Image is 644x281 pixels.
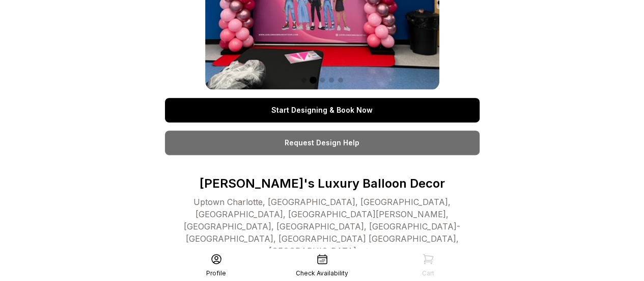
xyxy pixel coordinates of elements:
p: [PERSON_NAME]'s Luxury Balloon Decor [165,175,480,192]
div: Cart [422,269,434,277]
div: Profile [206,269,226,277]
a: Start Designing & Book Now [165,98,480,122]
div: Check Availability [296,269,348,277]
a: Request Design Help [165,131,480,155]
